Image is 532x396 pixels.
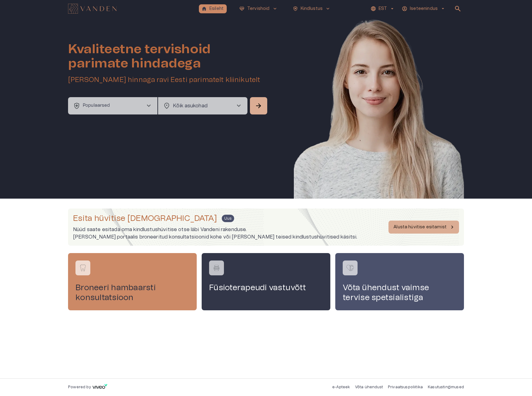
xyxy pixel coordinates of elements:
[68,75,268,84] h5: [PERSON_NAME] hinnaga ravi Eesti parimatelt kliinikutelt
[239,6,245,11] span: ecg_heart
[393,224,447,230] p: Alusta hüvitise esitamist
[454,5,461,12] span: search
[68,4,196,13] a: Navigate to homepage
[73,102,80,110] span: health_and_safety
[68,253,197,310] a: Navigate to service booking
[209,283,323,293] h4: Füsioterapeudi vastuvõtt
[75,283,189,303] h4: Broneeri hambaarsti konsultatsioon
[250,97,267,114] button: Search
[428,385,464,389] a: Kasutustingimused
[255,102,262,110] span: arrow_forward
[212,263,221,273] img: Füsioterapeudi vastuvõtt logo
[293,6,298,11] span: health_and_safety
[388,221,459,234] button: Alusta hüvitise esitamist
[290,4,333,13] button: health_and_safetyKindlustuskeyboard_arrow_down
[199,4,227,13] button: homeEsileht
[388,385,423,389] a: Privaatsuspoliitika
[301,6,323,12] p: Kindlustus
[325,6,331,11] span: keyboard_arrow_down
[202,253,330,310] a: Navigate to service booking
[401,4,447,13] button: Iseteenindusarrow_drop_down
[68,4,117,14] img: Vanden logo
[73,213,217,223] h4: Esita hüvitise [DEMOGRAPHIC_DATA]
[209,6,224,12] p: Esileht
[73,226,358,233] p: Nüüd saate esitada oma kindlustushüvitise otse läbi Vandeni rakenduse.
[370,4,396,13] button: EST
[272,6,278,11] span: keyboard_arrow_down
[294,17,464,217] img: Woman smiling
[201,6,207,11] span: home
[355,385,383,390] p: Võta ühendust
[145,102,152,110] span: chevron_right
[410,6,438,12] p: Iseteenindus
[68,42,268,71] h1: Kvaliteetne tervishoid parimate hindadega
[83,102,110,109] p: Populaarsed
[335,253,464,310] a: Navigate to service booking
[163,102,170,110] span: location_on
[343,283,457,303] h4: Võta ühendust vaimse tervise spetsialistiga
[68,97,157,114] button: health_and_safetyPopulaarsedchevron_right
[247,6,270,12] p: Tervishoid
[379,6,387,12] p: EST
[173,102,225,110] p: Kõik asukohad
[440,6,446,11] span: arrow_drop_down
[73,233,358,241] p: [PERSON_NAME] portaalis broneeritud konsultatsioonid kohe või [PERSON_NAME] teised kindlustushüvi...
[237,4,280,13] button: ecg_heartTervishoidkeyboard_arrow_down
[235,102,242,110] span: chevron_right
[222,216,234,221] span: Uus
[452,2,464,15] button: open search modal
[345,263,355,273] img: Võta ühendust vaimse tervise spetsialistiga logo
[68,385,91,390] p: Powered by
[332,385,350,389] a: e-Apteek
[78,263,88,273] img: Broneeri hambaarsti konsultatsioon logo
